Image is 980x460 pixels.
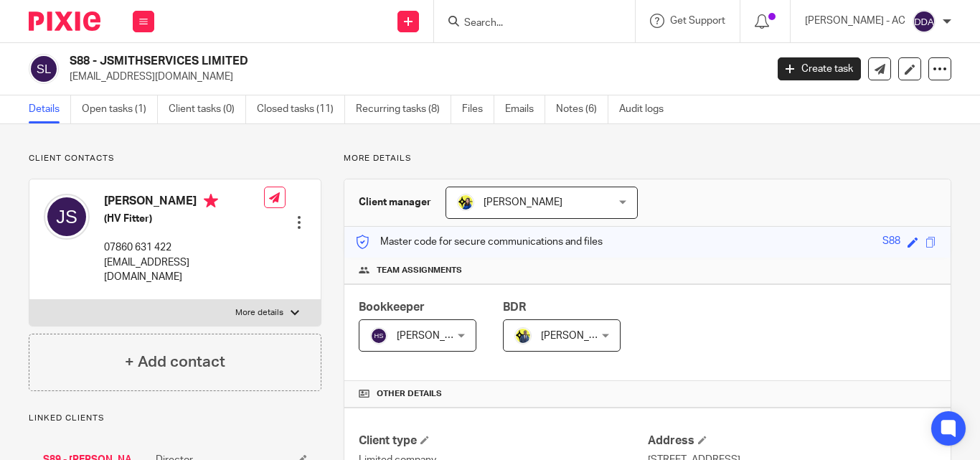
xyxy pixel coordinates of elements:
img: svg%3E [29,54,59,84]
a: Emails [505,95,545,123]
h4: Address [648,433,936,449]
span: [PERSON_NAME] [484,197,562,207]
h5: (HV Fitter) [104,212,264,226]
span: Bookkeeper [359,301,425,313]
h4: + Add contact [125,351,225,373]
a: Client tasks (0) [169,95,246,123]
p: More details [344,153,951,164]
input: Search [463,17,592,30]
a: Create task [778,57,861,80]
h3: Client manager [359,195,431,210]
img: Pixie [29,11,100,31]
h2: S88 - JSMITHSERVICES LIMITED [70,54,619,69]
p: [EMAIL_ADDRESS][DOMAIN_NAME] [70,70,756,84]
a: Closed tasks (11) [257,95,345,123]
span: BDR [503,301,526,313]
a: Details [29,95,71,123]
a: Audit logs [619,95,674,123]
i: Primary [204,194,218,208]
a: Files [462,95,494,123]
span: [PERSON_NAME] [397,331,476,341]
div: S88 [882,234,900,250]
p: [EMAIL_ADDRESS][DOMAIN_NAME] [104,255,264,285]
p: Master code for secure communications and files [355,235,603,249]
img: svg%3E [44,194,90,240]
a: Recurring tasks (8) [356,95,451,123]
span: Get Support [670,16,725,26]
img: Dennis-Starbridge.jpg [514,327,532,344]
p: Client contacts [29,153,321,164]
p: More details [235,307,283,319]
a: Notes (6) [556,95,608,123]
p: Linked clients [29,413,321,424]
a: Open tasks (1) [82,95,158,123]
span: Other details [377,388,442,400]
span: [PERSON_NAME] [541,331,620,341]
h4: [PERSON_NAME] [104,194,264,212]
span: Team assignments [377,265,462,276]
img: Bobo-Starbridge%201.jpg [457,194,474,211]
img: svg%3E [370,327,387,344]
p: [PERSON_NAME] - AC [805,14,905,28]
h4: Client type [359,433,647,449]
p: 07860 631 422 [104,240,264,255]
img: svg%3E [913,10,936,33]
